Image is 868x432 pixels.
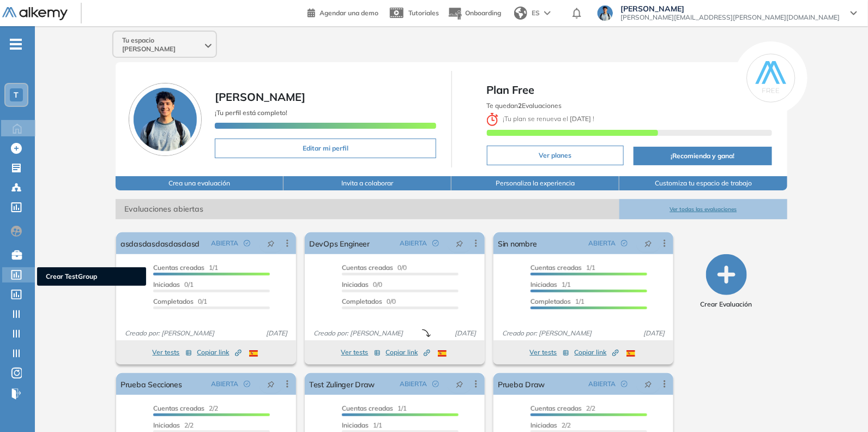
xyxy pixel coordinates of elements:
span: pushpin [456,380,463,388]
span: pushpin [267,239,275,248]
span: ABIERTA [400,379,427,389]
span: Iniciadas [342,421,369,429]
span: 1/1 [153,263,218,272]
img: arrow [544,11,551,15]
span: 0/0 [342,297,396,305]
span: [PERSON_NAME] [215,90,305,104]
i: - [10,43,22,45]
button: pushpin [636,375,660,393]
span: ABIERTA [400,238,427,248]
span: Iniciadas [342,280,369,289]
button: pushpin [448,235,472,252]
button: pushpin [259,235,283,252]
span: Creado por: [PERSON_NAME] [498,328,596,338]
span: ES [532,8,540,18]
span: Cuentas creadas [531,263,582,272]
a: asdasdasdasdasdasd [120,232,200,254]
span: check-circle [432,381,439,387]
button: Invita a colaborar [284,176,451,190]
button: Crear Evaluación [701,254,752,309]
a: Prueba Draw [498,373,545,395]
button: Onboarding [448,2,501,25]
span: ABIERTA [211,238,238,248]
span: Cuentas creadas [153,263,204,272]
img: ESP [249,350,258,357]
button: Copiar link [197,346,242,359]
span: [DATE] [639,328,669,338]
span: 0/0 [342,280,382,289]
a: DevOps Engineer [309,232,370,254]
button: Personaliza la experiencia [451,176,619,190]
div: Widget de chat [672,306,868,432]
span: Agendar una demo [320,9,378,17]
span: Evaluaciones abiertas [116,199,619,219]
button: Ver planes [487,146,624,165]
img: Logo [2,7,68,21]
span: Completados [342,297,382,305]
img: clock-svg [487,113,499,126]
span: Iniciadas [153,421,180,429]
span: [PERSON_NAME] [620,4,840,13]
span: 0/1 [153,297,207,305]
span: Iniciadas [531,280,557,289]
span: Tu espacio [PERSON_NAME] [122,36,203,53]
span: Copiar link [197,347,242,357]
span: Creado por: [PERSON_NAME] [120,328,219,338]
b: 2 [519,101,522,110]
span: Completados [153,297,194,305]
a: Prueba Secciones [120,373,182,395]
button: Copiar link [575,346,619,359]
span: ¡ Tu plan se renueva el ! [487,115,595,123]
span: pushpin [644,380,652,388]
span: check-circle [244,381,250,387]
button: Customiza tu espacio de trabajo [619,176,787,190]
img: world [514,7,527,20]
span: Iniciadas [153,280,180,289]
button: pushpin [448,375,472,393]
span: check-circle [432,240,439,247]
button: Ver tests [530,346,569,359]
span: 1/1 [342,421,382,429]
button: Crea una evaluación [116,176,284,190]
span: 0/0 [342,263,407,272]
span: T [14,91,19,99]
span: pushpin [456,239,463,248]
span: pushpin [644,239,652,248]
span: Tutoriales [408,9,439,17]
button: Ver tests [153,346,192,359]
span: [PERSON_NAME][EMAIL_ADDRESS][PERSON_NAME][DOMAIN_NAME] [620,13,840,22]
span: Cuentas creadas [153,404,204,412]
span: Onboarding [465,9,501,17]
span: [DATE] [262,328,292,338]
span: pushpin [267,380,275,388]
span: check-circle [621,381,628,387]
button: Editar mi perfil [215,139,436,158]
a: Sin nombre [498,232,537,254]
span: 2/2 [153,404,218,412]
img: ESP [438,350,447,357]
span: check-circle [621,240,628,247]
span: Te quedan Evaluaciones [487,101,562,110]
button: pushpin [259,375,283,393]
span: 1/1 [342,404,407,412]
span: 2/2 [153,421,194,429]
button: pushpin [636,235,660,252]
span: ABIERTA [588,379,616,389]
img: Foto de perfil [129,83,202,156]
span: 2/2 [531,404,595,412]
span: ABIERTA [588,238,616,248]
span: Iniciadas [531,421,557,429]
span: 1/1 [531,297,584,305]
span: 1/1 [531,280,571,289]
button: Ver tests [341,346,381,359]
span: Copiar link [575,347,619,357]
img: ESP [626,350,635,357]
span: check-circle [244,240,250,247]
span: 1/1 [531,263,595,272]
span: ¡Tu perfil está completo! [215,109,287,117]
a: Test Zulinger Draw [309,373,375,395]
span: Completados [531,297,571,305]
span: Creado por: [PERSON_NAME] [309,328,407,338]
span: Cuentas creadas [342,404,393,412]
b: [DATE] [568,115,593,123]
